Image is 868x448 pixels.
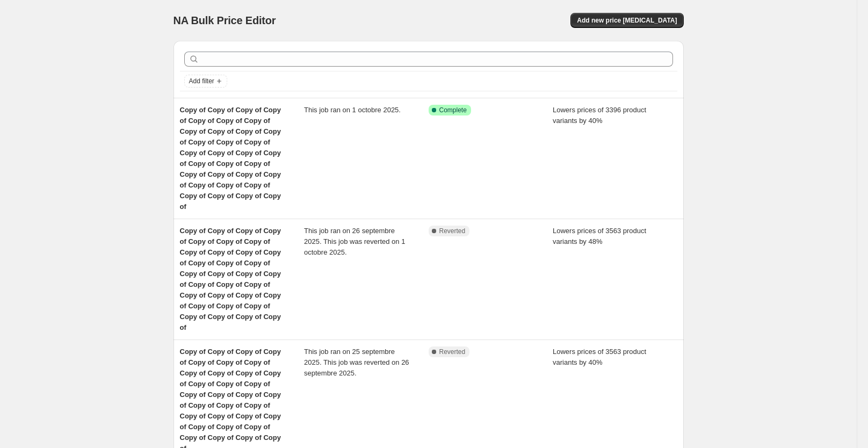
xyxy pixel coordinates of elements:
span: NA Bulk Price Editor [173,15,276,26]
span: Lowers prices of 3563 product variants by 48% [553,227,646,245]
span: Copy of Copy of Copy of Copy of Copy of Copy of Copy of Copy of Copy of Copy of Copy of Copy of C... [180,227,281,331]
button: Add filter [184,75,227,88]
span: Add new price [MEDICAL_DATA] [577,16,677,25]
span: Reverted [439,348,466,356]
span: Lowers prices of 3563 product variants by 40% [553,348,646,366]
span: This job ran on 26 septembre 2025. This job was reverted on 1 octobre 2025. [304,227,405,256]
span: This job ran on 1 octobre 2025. [304,106,401,114]
span: Complete [439,106,467,114]
span: This job ran on 25 septembre 2025. This job was reverted on 26 septembre 2025. [304,348,409,377]
span: Copy of Copy of Copy of Copy of Copy of Copy of Copy of Copy of Copy of Copy of Copy of Copy of C... [180,106,281,211]
span: Reverted [439,227,466,235]
span: Lowers prices of 3396 product variants by 40% [553,106,646,125]
button: Add new price [MEDICAL_DATA] [570,13,683,28]
span: Add filter [189,77,214,85]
